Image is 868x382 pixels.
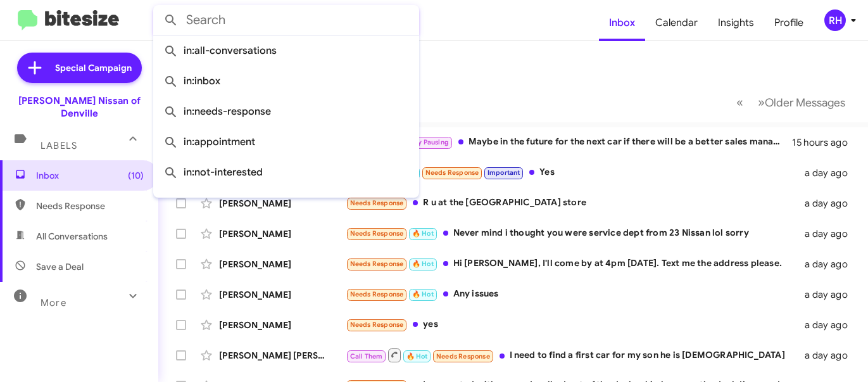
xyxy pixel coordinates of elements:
[219,258,346,271] div: [PERSON_NAME]
[750,89,853,115] button: Next
[346,287,804,302] div: Any issues
[729,89,853,115] nav: Page navigation example
[824,10,846,31] div: RH
[350,321,404,329] span: Needs Response
[758,94,765,110] span: »
[36,200,144,212] span: Needs Response
[436,352,490,360] span: Needs Response
[350,290,404,298] span: Needs Response
[350,260,404,268] span: Needs Response
[708,4,764,41] a: Insights
[412,290,434,298] span: 🔥 Hot
[55,61,132,74] span: Special Campaign
[41,297,66,309] span: More
[346,317,804,332] div: yes
[36,230,108,243] span: All Conversations
[599,4,645,41] a: Inbox
[814,10,854,31] button: RH
[736,94,743,110] span: «
[219,288,346,301] div: [PERSON_NAME]
[804,167,858,179] div: a day ago
[765,96,845,110] span: Older Messages
[219,197,346,210] div: [PERSON_NAME]
[163,96,409,127] span: in:needs-response
[219,349,346,362] div: [PERSON_NAME] [PERSON_NAME]
[412,260,434,268] span: 🔥 Hot
[804,349,858,362] div: a day ago
[219,319,346,331] div: [PERSON_NAME]
[425,169,479,177] span: Needs Response
[346,135,792,150] div: Maybe in the future for the next car if there will be a better sales manager
[412,229,434,238] span: 🔥 Hot
[36,169,144,182] span: Inbox
[764,4,814,41] a: Profile
[163,157,409,188] span: in:not-interested
[163,35,409,66] span: in:all-conversations
[350,352,383,360] span: Call Them
[36,260,84,273] span: Save a Deal
[406,352,428,360] span: 🔥 Hot
[128,169,144,182] span: (10)
[804,197,858,210] div: a day ago
[346,165,804,180] div: Yes
[346,196,804,210] div: R u at the [GEOGRAPHIC_DATA] store
[219,227,346,240] div: [PERSON_NAME]
[645,4,708,41] a: Calendar
[346,226,804,241] div: Never mind i thought you were service dept from 23 Nissan lol sorry
[804,227,858,240] div: a day ago
[163,188,409,218] span: in:sold-verified
[346,347,804,363] div: I need to find a first car for my son he is [DEMOGRAPHIC_DATA]
[804,288,858,301] div: a day ago
[17,53,142,83] a: Special Campaign
[153,5,419,35] input: Search
[804,319,858,331] div: a day ago
[163,66,409,96] span: in:inbox
[792,136,858,149] div: 15 hours ago
[346,257,804,271] div: Hi [PERSON_NAME], I'll come by at 4pm [DATE]. Text me the address please.
[41,140,77,151] span: Labels
[729,89,751,115] button: Previous
[350,199,404,207] span: Needs Response
[412,138,449,146] span: Try Pausing
[804,258,858,271] div: a day ago
[350,229,404,238] span: Needs Response
[487,169,520,177] span: Important
[163,127,409,157] span: in:appointment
